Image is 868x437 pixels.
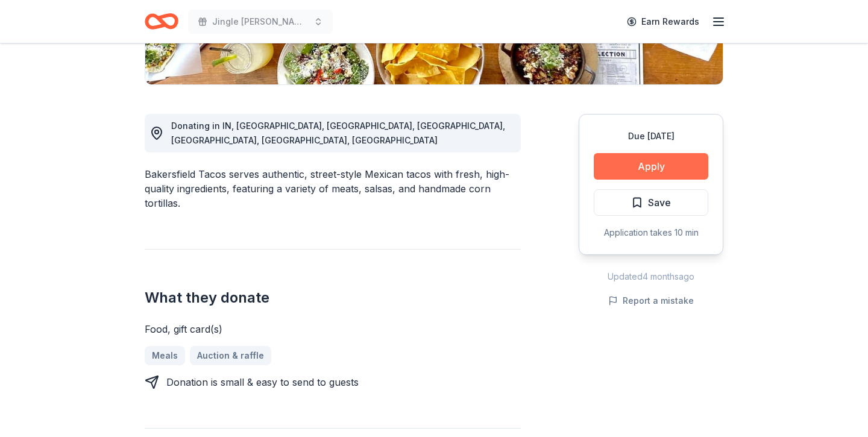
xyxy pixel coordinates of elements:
[145,7,178,36] a: Home
[171,121,505,145] span: Donating in IN, [GEOGRAPHIC_DATA], [GEOGRAPHIC_DATA], [GEOGRAPHIC_DATA], [GEOGRAPHIC_DATA], [GEOG...
[579,269,723,284] div: Updated 4 months ago
[145,288,521,307] h2: What they donate
[190,346,271,365] a: Auction & raffle
[648,195,671,210] span: Save
[212,14,309,29] span: Jingle [PERSON_NAME]
[594,189,708,216] button: Save
[608,294,694,308] button: Report a mistake
[620,11,706,33] a: Earn Rewards
[145,322,521,336] div: Food, gift card(s)
[594,153,708,180] button: Apply
[594,129,708,143] div: Due [DATE]
[145,346,185,365] a: Meals
[594,225,708,240] div: Application takes 10 min
[166,375,359,389] div: Donation is small & easy to send to guests
[145,167,521,210] div: Bakersfield Tacos serves authentic, street-style Mexican tacos with fresh, high-quality ingredien...
[188,10,333,34] button: Jingle [PERSON_NAME]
